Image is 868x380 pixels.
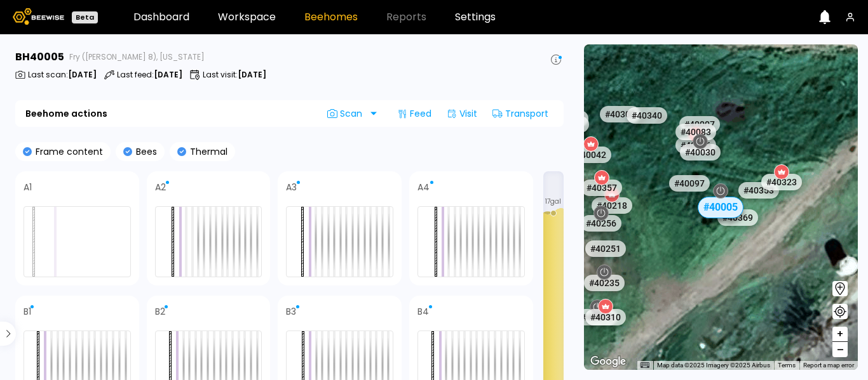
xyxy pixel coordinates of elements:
div: # 40005 [698,196,743,218]
div: # 40353 [738,181,779,198]
p: Bees [132,147,157,156]
h3: BH 40005 [15,52,64,62]
a: Terms (opens in new tab) [778,362,796,369]
a: Settings [455,12,496,22]
div: # 40097 [670,175,710,192]
p: Frame content [32,147,103,156]
div: Transport [487,103,553,124]
h4: B1 [24,307,31,316]
div: # 40357 [582,180,623,196]
img: Beewise logo [13,8,64,25]
div: # 40007 [680,116,721,133]
h4: A2 [155,183,166,192]
img: Google [587,353,629,370]
div: Beta [72,11,98,23]
p: Last scan : [28,71,97,79]
span: Map data ©2025 Imagery ©2025 Airbus [657,362,770,369]
div: # 40251 [585,240,626,256]
button: + [832,327,848,342]
span: 17 gal [545,199,561,205]
h4: B2 [155,307,165,316]
div: Visit [442,103,482,124]
span: Scan [327,108,367,119]
button: – [832,342,848,357]
div: # 40310 [585,308,626,325]
b: Beehome actions [25,109,107,118]
span: Fry ([PERSON_NAME] 8), [US_STATE] [69,53,205,61]
h4: A4 [417,183,430,192]
div: # 40083 [675,124,716,140]
div: # 40042 [571,147,611,163]
a: Beehomes [304,12,358,22]
a: Open this area in Google Maps (opens a new window) [587,353,629,370]
p: Last feed : [117,71,182,79]
span: – [837,342,844,358]
h4: A3 [286,183,297,192]
div: # 40369 [718,209,759,225]
div: # 40302 [600,106,641,122]
h4: B3 [286,307,296,316]
div: Feed [392,103,437,124]
b: [DATE] [154,69,182,80]
h4: B4 [417,307,429,316]
p: Last visit : [203,71,266,79]
button: Keyboard shortcuts [641,361,649,370]
div: # 40323 [762,174,803,190]
div: # 40218 [592,197,632,213]
b: [DATE] [238,69,266,80]
div: # 40030 [681,143,721,160]
b: [DATE] [68,69,97,80]
a: Workspace [218,12,276,22]
a: Report a map error [803,362,854,369]
div: # 40235 [584,275,625,291]
p: Thermal [186,147,227,156]
div: # 40340 [627,107,667,124]
div: # 40196 [675,136,716,153]
h4: A1 [24,183,32,192]
span: Reports [386,12,426,22]
a: Dashboard [133,12,189,22]
div: # 40256 [581,215,621,232]
span: + [836,326,844,342]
